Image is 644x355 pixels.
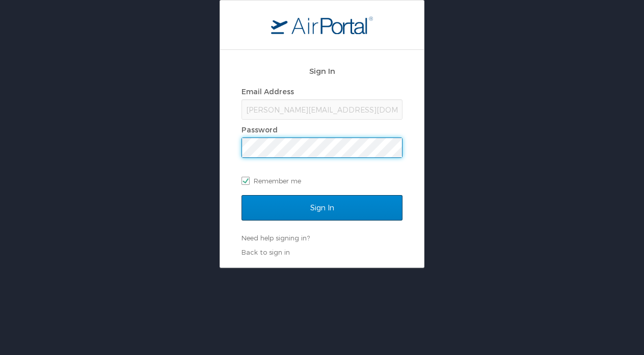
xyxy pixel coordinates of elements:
[271,16,373,34] img: logo
[242,65,403,77] h2: Sign In
[242,87,294,96] label: Email Address
[242,248,290,256] a: Back to sign in
[242,173,403,188] label: Remember me
[242,125,278,134] label: Password
[242,234,310,242] a: Need help signing in?
[242,195,403,221] input: Sign In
